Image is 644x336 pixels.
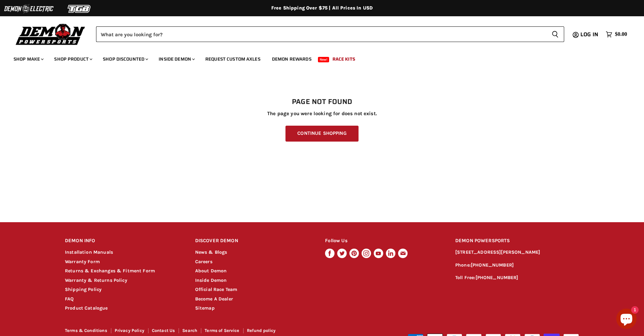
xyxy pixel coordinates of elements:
[65,249,113,255] a: Installation Manuals
[54,2,105,15] img: TGB Logo 2
[247,328,276,333] a: Refund policy
[195,296,233,302] a: Become A Dealer
[195,268,227,274] a: About Demon
[115,328,144,333] a: Privacy Policy
[195,233,313,249] h2: DISCOVER DEMON
[152,328,175,333] a: Contact Us
[3,2,54,15] img: Demon Electric Logo 2
[195,259,212,265] a: Careers
[614,309,639,331] inbox-online-store-chat: Shopify online store chat
[455,274,579,282] p: Toll Free:
[8,49,625,66] ul: Main menu
[577,31,602,38] a: Log in
[200,52,266,66] a: Request Custom Axles
[615,31,627,38] span: $0.00
[51,5,593,11] div: Free Shipping Over $75 | All Prices In USD
[65,111,579,117] p: The page you were looking for does not exist.
[195,249,227,255] a: News & Blogs
[154,52,199,66] a: Inside Demon
[65,259,100,265] a: Warranty Form
[65,277,127,283] a: Warranty & Returns Policy
[195,287,237,292] a: Official Race Team
[455,249,579,256] p: [STREET_ADDRESS][PERSON_NAME]
[195,277,227,283] a: Inside Demon
[546,26,564,42] button: Search
[195,305,215,311] a: Sitemap
[49,52,96,66] a: Shop Product
[476,275,519,280] a: [PHONE_NUMBER]
[8,52,48,66] a: Shop Make
[327,52,360,66] a: Race Kits
[96,26,564,42] form: Product
[325,233,442,249] h2: Follow Us
[65,305,108,311] a: Product Catalogue
[285,126,358,142] a: Continue Shopping
[65,328,107,333] a: Terms & Conditions
[65,328,323,335] nav: Footer
[471,262,514,268] a: [PHONE_NUMBER]
[580,30,598,39] span: Log in
[318,57,329,62] span: New!
[96,26,546,42] input: Search
[267,52,317,66] a: Demon Rewards
[65,287,101,292] a: Shipping Policy
[455,233,579,249] h2: DEMON POWERSPORTS
[65,98,579,106] h1: Page not found
[455,261,579,269] p: Phone:
[65,268,155,274] a: Returns & Exchanges & Fitment Form
[182,328,197,333] a: Search
[205,328,239,333] a: Terms of Service
[65,233,182,249] h2: DEMON INFO
[65,296,74,302] a: FAQ
[602,29,630,39] a: $0.00
[14,22,88,46] img: Demon Powersports
[98,52,152,66] a: Shop Discounted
